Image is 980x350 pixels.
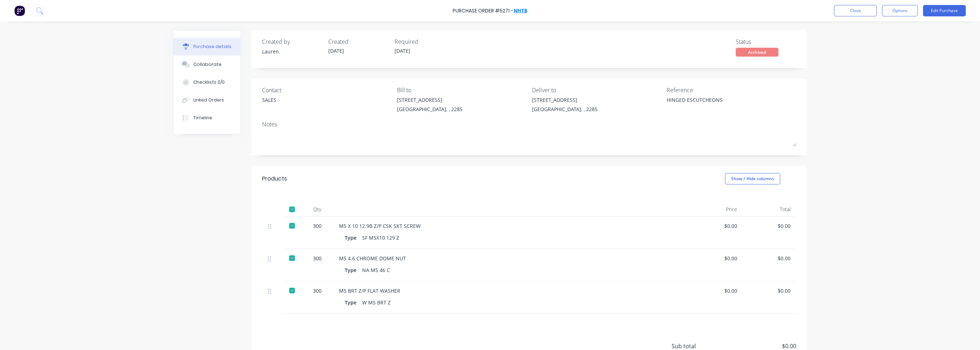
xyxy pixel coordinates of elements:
[395,37,455,46] div: Required
[532,105,598,113] div: [GEOGRAPHIC_DATA], , 2285
[262,96,276,104] div: SALES
[749,222,791,230] div: $0.00
[328,37,389,46] div: Created
[301,202,333,216] div: Qty
[695,287,737,294] div: $0.00
[532,96,598,104] div: [STREET_ADDRESS]
[736,48,778,57] div: Archived
[173,56,240,73] button: Collaborate
[749,255,791,262] div: $0.00
[262,86,392,94] div: Contact
[307,287,328,294] div: 300
[736,37,796,46] div: Status
[532,86,662,94] div: Deliver to
[307,222,328,230] div: 300
[339,255,684,262] div: M5 4.6 CHROME DOME NUT
[923,5,966,16] button: Edit Purchase
[345,265,362,275] div: Type
[667,96,756,112] textarea: HINGED ESCUTCHEONS
[453,7,513,15] div: Purchase Order #5271 -
[307,255,328,262] div: 300
[173,91,240,109] button: Linked Orders
[345,297,362,308] div: Type
[514,7,527,14] a: NHTB
[695,222,737,230] div: $0.00
[193,115,212,121] div: Timeline
[743,202,796,216] div: Total
[397,105,463,113] div: [GEOGRAPHIC_DATA], , 2285
[834,5,877,16] button: Close
[173,73,240,91] button: Checklists 0/0
[725,173,780,184] button: Show / Hide columns
[397,96,463,104] div: [STREET_ADDRESS]
[262,174,287,183] div: Products
[262,120,796,129] div: Notes
[193,61,221,68] div: Collaborate
[362,233,399,243] div: SF M5X10 129 Z
[193,43,231,50] div: Purchase details
[362,265,390,275] div: NA M5 46 C
[262,37,323,46] div: Created by
[667,86,796,94] div: Reference
[14,5,25,16] img: Factory
[345,233,362,243] div: Type
[339,222,684,230] div: M5 X 10 12.9B Z/P CSK SKT SCREW
[193,79,225,85] div: Checklists 0/0
[339,287,684,294] div: M5 BRT Z/P FLAT WASHER
[362,297,391,308] div: W M5 BRT Z
[173,109,240,127] button: Timeline
[262,48,323,55] div: Lauren
[173,38,240,56] button: Purchase details
[193,97,224,103] div: Linked Orders
[695,255,737,262] div: $0.00
[749,287,791,294] div: $0.00
[882,5,918,16] button: Options
[689,202,743,216] div: Price
[397,86,527,94] div: Bill to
